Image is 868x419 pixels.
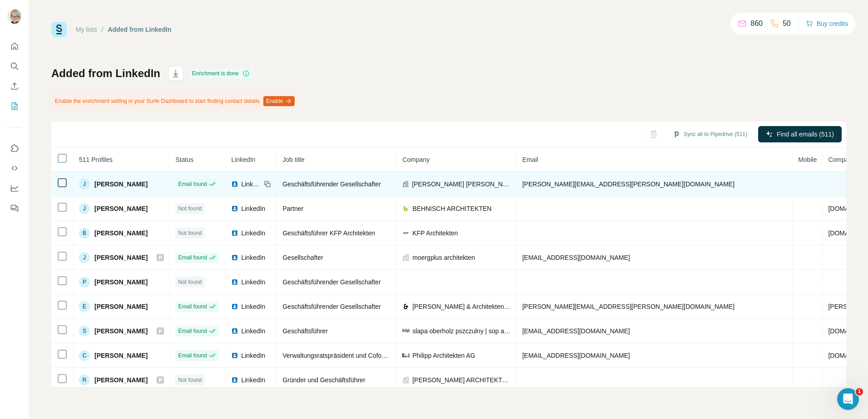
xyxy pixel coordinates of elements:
span: Gesellschafter [282,254,323,261]
img: LinkedIn logo [231,327,238,335]
h1: Added from LinkedIn [51,66,160,81]
span: [PERSON_NAME] [PERSON_NAME] [412,180,511,189]
span: Email found [178,302,207,311]
span: Email found [178,253,207,262]
span: [PERSON_NAME] [94,278,148,287]
li: / [102,25,104,34]
span: Philipp Architekten AG [412,351,475,360]
button: Feedback [7,200,22,216]
span: Geschäftsführender Gesellschafter [282,303,380,310]
span: LinkedIn [241,229,265,238]
span: [EMAIL_ADDRESS][DOMAIN_NAME] [522,254,630,261]
span: LinkedIn [241,326,265,336]
span: [PERSON_NAME][EMAIL_ADDRESS][PERSON_NAME][DOMAIN_NAME] [522,303,735,310]
img: company-logo [402,303,409,310]
span: LinkedIn [241,180,261,189]
img: LinkedIn logo [231,303,238,310]
img: company-logo [402,229,409,237]
p: 860 [750,18,763,29]
iframe: Intercom live chat [837,388,859,410]
button: Quick start [7,38,22,54]
div: R [79,375,90,385]
span: slapa oberholz pszczulny | sop architekten [412,326,511,336]
span: KFP Architekten [412,229,458,238]
button: Find all emails (511) [758,126,842,142]
span: LinkedIn [241,278,265,287]
button: Buy credits [806,17,848,30]
span: Geschäftsführer KFP Architekten [282,229,375,237]
span: Partner [282,205,303,212]
span: LinkedIn [241,375,265,385]
span: Geschäftsführender Gesellschafter [282,180,380,188]
button: Dashboard [7,180,22,196]
span: Not found [178,229,202,237]
button: Sync all to Pipedrive (511) [666,127,754,141]
span: 1 [856,388,863,395]
div: S [79,326,90,336]
span: LinkedIn [241,302,265,311]
div: J [79,203,90,214]
span: moergplus architekten [412,253,475,262]
button: Enrich CSV [7,78,22,94]
span: Email found [178,327,207,335]
button: Enable [263,96,295,106]
span: LinkedIn [231,156,255,163]
img: company-logo [402,327,409,335]
img: LinkedIn logo [231,180,238,188]
img: LinkedIn logo [231,352,238,359]
span: [PERSON_NAME] [94,229,148,238]
button: My lists [7,98,22,114]
img: Surfe Logo [51,22,67,37]
span: Verwaltungsratspräsident und Cofounder [282,352,398,359]
img: LinkedIn logo [231,254,238,261]
img: LinkedIn logo [231,278,238,286]
span: [PERSON_NAME] [94,326,148,336]
img: LinkedIn logo [231,229,238,237]
span: Email [522,156,538,163]
span: LinkedIn [241,204,265,213]
span: [PERSON_NAME] [94,351,148,360]
img: LinkedIn logo [231,376,238,384]
p: 50 [783,18,791,29]
img: LinkedIn logo [231,205,238,212]
span: Find all emails (511) [777,130,834,139]
span: Not found [178,205,202,213]
div: Added from LinkedIn [108,25,172,34]
div: E [79,301,90,312]
div: Enable the enrichment setting in your Surfe Dashboard to start finding contact details [51,93,296,109]
span: 511 Profiles [79,156,113,163]
span: Company [402,156,429,163]
span: Not found [178,376,202,384]
span: [PERSON_NAME] & Architekten GmbH [412,302,511,311]
img: Avatar [7,9,22,24]
img: company-logo [402,205,409,212]
div: B [79,228,90,239]
button: Use Surfe API [7,160,22,176]
div: J [79,252,90,263]
span: Not found [178,278,202,286]
div: J [79,179,90,190]
button: Search [7,58,22,74]
span: BEHNISCH ARCHITEKTEN [412,204,491,213]
span: [PERSON_NAME] [94,375,148,385]
span: [PERSON_NAME] ARCHITEKTEN [412,375,511,385]
button: Use Surfe on LinkedIn [7,140,22,156]
div: Enrichment is done [189,68,252,79]
span: Geschäftsführender Gesellschafter [282,278,380,286]
span: LinkedIn [241,351,265,360]
span: [EMAIL_ADDRESS][DOMAIN_NAME] [522,327,630,335]
span: [PERSON_NAME] [94,204,148,213]
span: [PERSON_NAME] [94,253,148,262]
div: P [79,277,90,287]
a: My lists [76,26,97,33]
img: company-logo [402,353,409,357]
span: Gründer und Geschäftsführer [282,376,365,384]
span: [PERSON_NAME] [94,302,148,311]
span: Email found [178,180,207,188]
span: Email found [178,351,207,360]
span: Job title [282,156,304,163]
span: Mobile [798,156,817,163]
span: Status [175,156,193,163]
span: Geschäftsführer [282,327,328,335]
span: [EMAIL_ADDRESS][DOMAIN_NAME] [522,352,630,359]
